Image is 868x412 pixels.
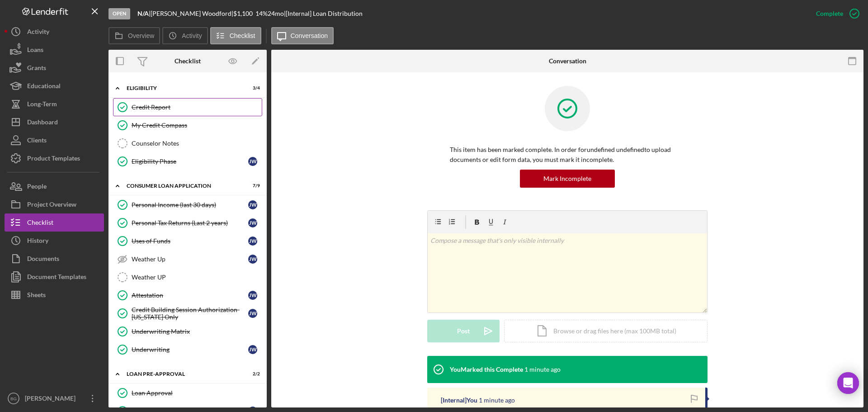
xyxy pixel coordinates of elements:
[27,95,57,115] div: Long-Term
[5,41,104,59] button: Loans
[291,32,328,39] label: Conversation
[127,183,237,189] div: Consumer Loan Application
[5,389,104,407] button: BG[PERSON_NAME]
[255,10,268,17] div: 14 %
[248,157,257,166] div: J W
[113,286,262,304] a: AttestationJW
[113,134,262,152] a: Counselor Notes
[5,250,104,268] button: Documents
[27,59,46,79] div: Grants
[127,85,237,91] div: Eligibility
[132,219,248,227] div: Personal Tax Returns (Last 2 years)
[450,145,685,165] p: This item has been marked complete. In order for undefined undefined to upload documents or edit ...
[27,177,47,198] div: People
[230,32,255,39] label: Checklist
[5,177,104,195] button: People
[248,237,257,246] div: J W
[520,170,615,188] button: Mark Incomplete
[5,195,104,213] button: Project Overview
[27,149,80,170] div: Product Templates
[113,98,262,116] a: Credit Report
[27,41,43,61] div: Loans
[27,286,46,306] div: Sheets
[5,232,104,250] button: History
[271,27,334,44] button: Conversation
[5,131,104,149] button: Clients
[248,218,257,227] div: J W
[113,116,262,134] a: My Credit Compass
[113,196,262,214] a: Personal Income (last 30 days)JW
[132,389,262,397] div: Loan Approval
[132,104,262,111] div: Credit Report
[543,170,591,188] div: Mark Incomplete
[175,57,201,65] div: Checklist
[816,5,843,23] div: Complete
[5,113,104,131] button: Dashboard
[427,320,500,342] button: Post
[457,320,470,342] div: Post
[441,397,477,404] div: [Internal] You
[128,32,154,39] label: Overview
[113,214,262,232] a: Personal Tax Returns (Last 2 years)JW
[5,59,104,77] button: Grants
[5,213,104,232] button: Checklist
[27,131,47,152] div: Clients
[268,10,284,17] div: 24 mo
[27,113,58,133] div: Dashboard
[5,268,104,286] button: Document Templates
[479,397,515,404] time: 2025-09-16 23:51
[5,95,104,113] button: Long-Term
[5,286,104,304] button: Sheets
[113,250,262,268] a: Weather UpJW
[248,255,257,264] div: J W
[113,384,262,402] a: Loan Approval
[5,23,104,41] button: Activity
[284,10,363,17] div: | [Internal] Loan Distribution
[162,27,208,44] button: Activity
[5,149,104,167] a: Product Templates
[137,9,149,17] b: N/A
[210,27,261,44] button: Checklist
[549,57,586,65] div: Conversation
[837,372,859,394] div: Open Intercom Messenger
[113,341,262,359] a: UnderwritingJW
[132,274,262,281] div: Weather UP
[244,183,260,189] div: 7 / 9
[113,232,262,250] a: Uses of FundsJW
[248,200,257,209] div: J W
[248,309,257,318] div: J W
[248,345,257,354] div: J W
[151,10,233,17] div: [PERSON_NAME] Woodford |
[5,77,104,95] button: Educational
[132,292,248,299] div: Attestation
[233,9,253,17] span: $1,100
[182,32,202,39] label: Activity
[108,8,130,19] div: Open
[27,77,61,97] div: Educational
[132,122,262,129] div: My Credit Compass
[450,366,523,373] div: You Marked this Complete
[132,140,262,147] div: Counselor Notes
[132,328,262,335] div: Underwriting Matrix
[113,268,262,286] a: Weather UP
[27,195,76,216] div: Project Overview
[27,250,59,270] div: Documents
[27,232,48,252] div: History
[27,213,53,234] div: Checklist
[27,268,86,288] div: Document Templates
[23,389,81,410] div: [PERSON_NAME]
[132,201,248,208] div: Personal Income (last 30 days)
[132,256,248,263] div: Weather Up
[108,27,160,44] button: Overview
